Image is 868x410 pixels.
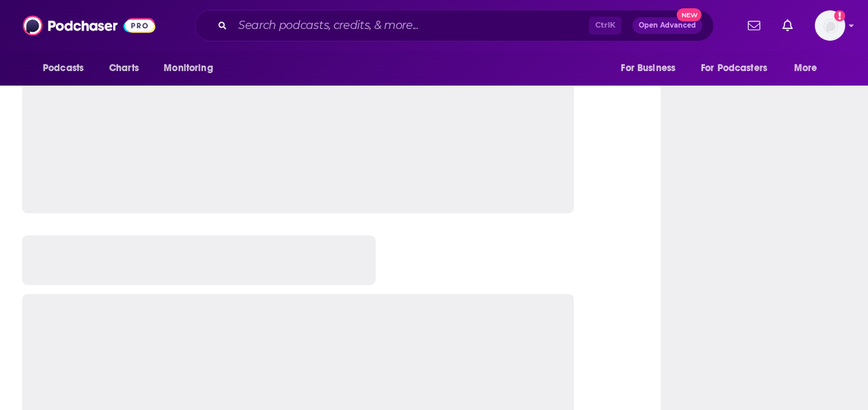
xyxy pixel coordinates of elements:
button: open menu [784,55,835,81]
button: open menu [154,55,231,81]
a: Show notifications dropdown [777,14,798,37]
span: Logged in as SusanHershberg [815,10,845,41]
button: open menu [33,55,102,81]
button: open menu [692,55,787,81]
img: Podchaser - Follow, Share and Rate Podcasts [23,12,155,39]
span: More [794,59,818,78]
input: Search podcasts, credits, & more... [233,14,589,37]
svg: Add a profile image [834,10,845,21]
span: Ctrl K [589,17,621,35]
button: open menu [611,55,693,81]
a: Charts [100,55,147,81]
span: Podcasts [43,59,84,78]
span: For Podcasters [701,59,767,78]
span: Charts [109,59,139,78]
button: Open AdvancedNew [633,17,702,34]
span: Open Advanced [639,22,696,29]
span: New [677,8,702,21]
img: User Profile [815,10,845,41]
button: Show profile menu [815,10,845,41]
span: For Business [621,59,675,78]
div: Search podcasts, credits, & more... [195,10,714,41]
span: Monitoring [164,59,213,78]
a: Show notifications dropdown [742,14,766,37]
